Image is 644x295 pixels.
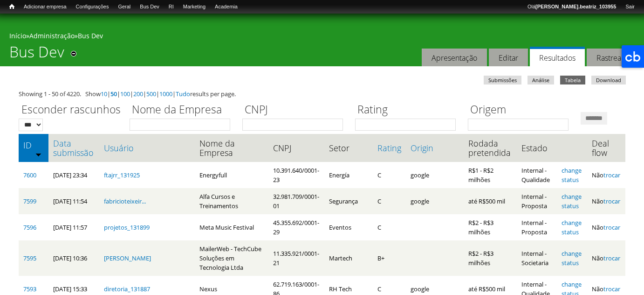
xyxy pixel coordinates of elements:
[9,31,26,40] a: Início
[484,76,521,84] a: Submissões
[324,240,373,276] td: Martech
[9,3,14,10] span: Início
[23,197,36,205] a: 7599
[411,143,459,153] a: Origin
[523,2,621,12] a: Olá[PERSON_NAME].beatriz_103955
[603,223,620,232] a: trocar
[23,140,44,150] a: ID
[324,188,373,214] td: Segurança
[268,214,324,240] td: 45.355.692/0001-29
[210,2,242,12] a: Academia
[133,90,143,98] a: 200
[324,214,373,240] td: Eventos
[517,162,557,188] td: Internal - Qualidade
[406,162,464,188] td: google
[195,162,268,188] td: Energyfull
[195,188,268,214] td: Alfa Cursos e Treinamentos
[48,214,99,240] td: [DATE] 11:57
[268,162,324,188] td: 10.391.640/0001-23
[591,76,626,84] a: Download
[19,2,71,12] a: Adicionar empresa
[587,162,625,188] td: Não
[562,218,582,236] a: change status
[9,31,635,43] div: » »
[464,162,517,188] td: R$1 - R$2 milhões
[19,102,123,119] label: Esconder rascunhos
[464,214,517,240] td: R$2 - R$3 milhões
[373,162,406,188] td: C
[48,188,99,214] td: [DATE] 11:54
[19,89,625,98] div: Showing 1 - 50 of 4220. Show | | | | | | results per page.
[464,188,517,214] td: até R$500 mil
[9,43,64,66] h1: Bus Dev
[603,254,620,262] a: trocar
[468,102,575,119] label: Origem
[120,90,130,98] a: 100
[146,90,156,98] a: 500
[71,2,114,12] a: Configurações
[110,90,117,98] a: 50
[517,134,557,162] th: Estado
[195,214,268,240] td: Meta Music Festival
[464,134,517,162] th: Rodada pretendida
[560,76,585,84] a: Tabela
[78,31,103,40] a: Bus Dev
[517,240,557,276] td: Internal - Societaria
[23,285,36,293] a: 7593
[130,102,236,119] label: Nome da Empresa
[104,197,146,205] a: fabricioteixeir...
[517,214,557,240] td: Internal - Proposta
[587,134,625,162] th: Deal flow
[23,254,36,262] a: 7595
[603,171,620,179] a: trocar
[135,2,164,12] a: Bus Dev
[587,240,625,276] td: Não
[23,223,36,232] a: 7596
[373,214,406,240] td: C
[164,2,178,12] a: RI
[159,90,172,98] a: 1000
[528,76,554,84] a: Análise
[29,31,75,40] a: Administração
[324,162,373,188] td: Energía
[48,162,99,188] td: [DATE] 23:34
[377,143,401,153] a: Rating
[195,134,268,162] th: Nome da Empresa
[178,2,210,12] a: Marketing
[422,49,487,67] a: Apresentação
[324,134,373,162] th: Setor
[104,143,191,153] a: Usuário
[355,102,462,119] label: Rating
[489,49,528,67] a: Editar
[373,240,406,276] td: B+
[535,4,616,9] strong: [PERSON_NAME].beatriz_103955
[562,249,582,267] a: change status
[464,240,517,276] td: R$2 - R$3 milhões
[195,240,268,276] td: MailerWeb - TechCube Soluções em Tecnologia Ltda
[268,188,324,214] td: 32.981.709/0001-01
[101,90,107,98] a: 10
[104,285,150,293] a: diretoria_131887
[268,134,324,162] th: CNPJ
[48,240,99,276] td: [DATE] 10:36
[373,188,406,214] td: C
[603,197,620,205] a: trocar
[5,2,19,11] a: Início
[242,102,349,119] label: CNPJ
[104,254,151,262] a: [PERSON_NAME]
[176,90,190,98] a: Tudo
[406,188,464,214] td: google
[603,285,620,293] a: trocar
[53,139,95,157] a: Data submissão
[517,188,557,214] td: Internal - Proposta
[530,47,585,67] a: Resultados
[113,2,135,12] a: Geral
[562,192,582,210] a: change status
[587,214,625,240] td: Não
[268,240,324,276] td: 11.335.921/0001-21
[562,166,582,184] a: change status
[621,2,639,12] a: Sair
[23,171,36,179] a: 7600
[104,171,140,179] a: ftajrr_131925
[587,49,634,67] a: Rastrear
